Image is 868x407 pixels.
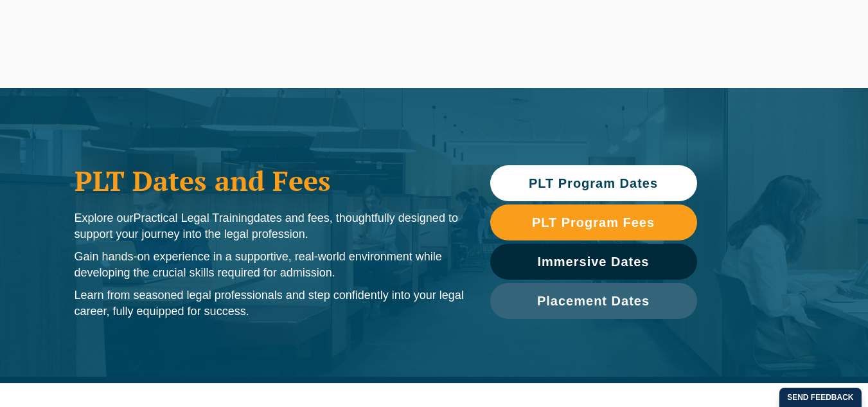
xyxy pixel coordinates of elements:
[537,294,650,307] span: Placement Dates
[490,283,697,319] a: Placement Dates
[75,165,465,197] h1: PLT Dates and Fees
[75,249,465,281] p: Gain hands-on experience in a supportive, real-world environment while developing the crucial ski...
[529,177,658,190] span: PLT Program Dates
[134,212,254,224] span: Practical Legal Training
[75,210,465,242] p: Explore our dates and fees, thoughtfully designed to support your journey into the legal profession.
[532,216,655,229] span: PLT Program Fees
[490,165,697,201] a: PLT Program Dates
[490,244,697,280] a: Immersive Dates
[538,255,650,268] span: Immersive Dates
[490,204,697,240] a: PLT Program Fees
[75,287,465,320] p: Learn from seasoned legal professionals and step confidently into your legal career, fully equipp...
